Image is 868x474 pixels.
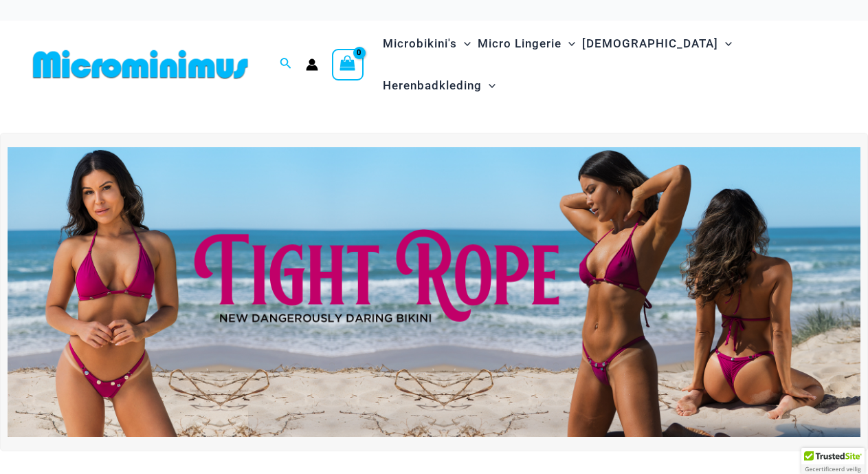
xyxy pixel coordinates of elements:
[306,58,318,71] a: Account icon link
[474,23,579,65] a: Micro LingerieMenu ToggleMenu Toggle
[718,26,732,61] span: Menu Toggle
[8,147,860,438] img: Tight Rope Pink Bikini
[579,23,735,65] a: [DEMOGRAPHIC_DATA]Menu ToggleMenu Toggle
[383,36,457,50] font: Microbikini's
[457,26,471,61] span: Menu Toggle
[478,36,561,50] font: Micro Lingerie
[561,26,575,61] span: Menu Toggle
[27,49,254,80] img: MM SHOP LOGO FLAT
[379,23,474,65] a: Microbikini'sMenu ToggleMenu Toggle
[801,448,865,474] div: TrustedSite Certified
[383,78,482,92] font: Herenbadkleding
[379,65,499,107] a: HerenbadkledingMenu ToggleMenu Toggle
[280,56,292,73] a: Search icon link
[332,49,364,80] a: View Shopping Cart, empty
[482,68,496,103] span: Menu Toggle
[377,21,841,109] nav: Site Navigation
[582,36,718,50] font: [DEMOGRAPHIC_DATA]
